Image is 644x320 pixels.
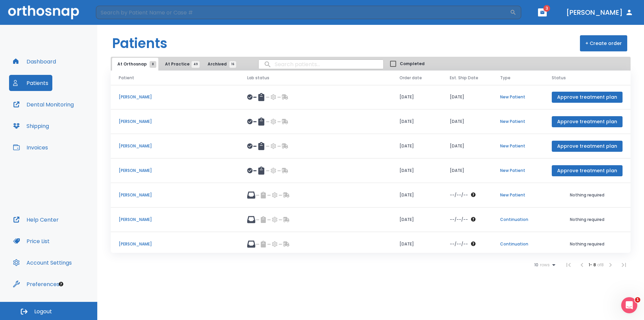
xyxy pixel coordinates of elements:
[442,109,492,134] td: [DATE]
[589,262,597,268] span: 1 - 8
[119,119,231,125] p: [PERSON_NAME]
[34,308,52,315] span: Logout
[150,61,156,68] span: 8
[621,297,637,313] iframe: Intercom live chat
[119,168,231,174] p: [PERSON_NAME]
[391,85,442,109] td: [DATE]
[450,192,484,198] div: The date will be available after approving treatment plan
[552,241,623,247] p: Nothing required
[450,192,468,198] p: --/--/--
[112,33,167,53] h1: Patients
[9,96,78,112] button: Dental Monitoring
[9,212,63,228] button: Help Center
[391,158,442,183] td: [DATE]
[119,192,231,198] p: [PERSON_NAME]
[229,61,236,68] span: 16
[450,217,484,223] div: The date will be available after approving treatment plan
[119,75,134,81] span: Patient
[635,297,640,303] span: 1
[442,134,492,158] td: [DATE]
[259,58,383,71] input: search
[538,263,550,267] span: rows
[552,92,623,103] button: Approve treatment plan
[500,192,536,198] p: New Patient
[450,217,468,223] p: --/--/--
[112,58,239,71] div: tabs
[96,6,510,19] input: Search by Patient Name or Case #
[119,241,231,247] p: [PERSON_NAME]
[563,6,636,18] button: [PERSON_NAME]
[534,263,538,267] span: 10
[400,61,425,67] span: Completed
[58,281,64,287] div: Tooltip anchor
[9,276,63,292] button: Preferences
[117,61,153,67] span: At Orthosnap
[165,61,196,67] span: At Practice
[391,232,442,257] td: [DATE]
[450,241,484,247] div: The date will be available after approving treatment plan
[500,75,511,81] span: Type
[552,217,623,223] p: Nothing required
[552,192,623,198] p: Nothing required
[552,165,623,176] button: Approve treatment plan
[9,118,53,134] button: Shipping
[450,241,468,247] p: --/--/--
[500,168,536,174] p: New Patient
[597,262,604,268] span: of 8
[399,75,422,81] span: Order date
[8,5,79,19] img: Orthosnap
[450,75,478,81] span: Est. Ship Date
[500,94,536,100] p: New Patient
[391,109,442,134] td: [DATE]
[500,217,536,223] p: Continuation
[119,217,231,223] p: [PERSON_NAME]
[391,183,442,208] td: [DATE]
[391,134,442,158] td: [DATE]
[552,141,623,152] button: Approve treatment plan
[119,143,231,149] p: [PERSON_NAME]
[543,5,550,12] span: 3
[119,94,231,100] p: [PERSON_NAME]
[442,158,492,183] td: [DATE]
[500,119,536,125] p: New Patient
[500,241,536,247] p: Continuation
[9,139,52,155] button: Invoices
[9,233,54,249] button: Price List
[442,85,492,109] td: [DATE]
[552,75,566,81] span: Status
[500,143,536,149] p: New Patient
[247,75,269,81] span: Lab status
[9,75,52,91] button: Patients
[552,116,623,127] button: Approve treatment plan
[9,255,76,271] button: Account Settings
[580,35,627,51] button: + Create order
[9,53,60,70] button: Dashboard
[208,61,233,67] span: Archived
[192,61,200,68] span: 49
[391,208,442,232] td: [DATE]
